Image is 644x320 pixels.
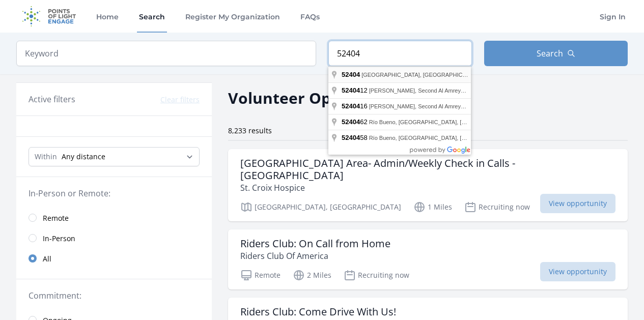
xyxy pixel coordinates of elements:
h3: Riders Club: Come Drive With Us! [240,306,396,318]
p: St. Croix Hospice [240,182,615,194]
span: 58 [342,134,369,141]
span: 12 [342,86,369,94]
span: [GEOGRAPHIC_DATA], [GEOGRAPHIC_DATA], [GEOGRAPHIC_DATA] [361,72,543,78]
span: All [43,254,51,264]
p: 1 Miles [413,201,452,213]
a: Remote [16,208,212,228]
a: In-Person [16,228,212,248]
a: [GEOGRAPHIC_DATA] Area- Admin/Weekly Check in Calls - [GEOGRAPHIC_DATA] St. Croix Hospice [GEOGRA... [228,149,628,221]
a: Riders Club: On Call from Home Riders Club Of America Remote 2 Miles Recruiting now View opportunity [228,229,628,289]
p: Riders Club Of America [240,250,390,262]
h2: Volunteer Opportunities [228,86,417,109]
span: Río Bueno, [GEOGRAPHIC_DATA], [GEOGRAPHIC_DATA] [369,119,518,125]
p: Recruiting now [344,269,409,281]
span: Río Bueno, [GEOGRAPHIC_DATA], [GEOGRAPHIC_DATA] [369,135,518,141]
h3: [GEOGRAPHIC_DATA] Area- Admin/Weekly Check in Calls - [GEOGRAPHIC_DATA] [240,157,615,182]
legend: In-Person or Remote: [29,187,200,199]
p: 2 Miles [293,269,331,281]
button: Search [484,41,628,66]
a: All [16,248,212,269]
h3: Riders Club: On Call from Home [240,238,390,250]
span: 8,233 results [228,126,272,135]
span: [PERSON_NAME], Second Al Amreya, [GEOGRAPHIC_DATA] [369,103,525,109]
input: Location [328,41,472,66]
legend: Commitment: [29,289,200,302]
span: 52404 [342,71,360,78]
button: Clear filters [160,95,200,105]
span: 16 [342,102,369,110]
span: View opportunity [540,262,615,281]
span: Remote [43,213,69,223]
span: 62 [342,118,369,126]
span: 52404 [342,118,360,126]
select: Search Radius [29,147,200,166]
p: Remote [240,269,281,281]
p: [GEOGRAPHIC_DATA], [GEOGRAPHIC_DATA] [240,201,401,213]
h3: Active filters [29,93,75,105]
p: Recruiting now [464,201,530,213]
input: Keyword [16,41,316,66]
span: In-Person [43,234,75,244]
span: Search [537,47,563,60]
span: 52404 [342,86,360,94]
span: View opportunity [540,194,615,213]
span: 52404 [342,102,360,110]
span: [PERSON_NAME], Second Al Amreya, [GEOGRAPHIC_DATA] [369,88,525,94]
span: 52404 [342,134,360,141]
